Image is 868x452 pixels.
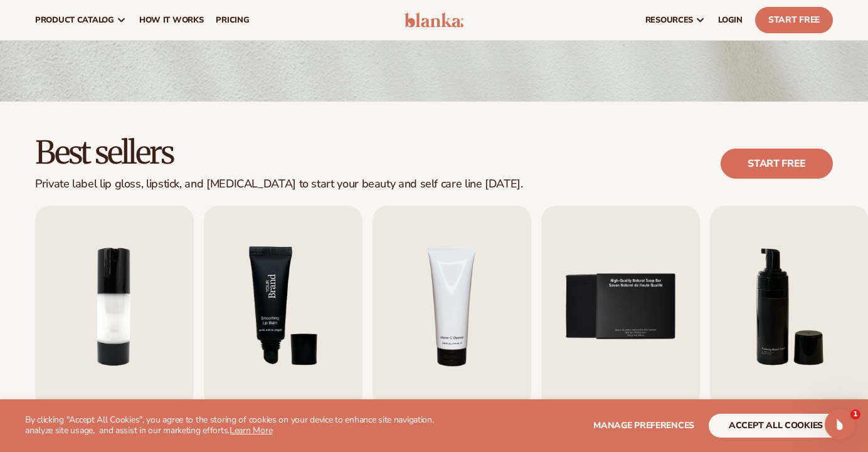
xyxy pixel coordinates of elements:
button: Manage preferences [593,414,694,438]
a: Learn More [230,424,272,436]
span: Manage preferences [593,419,694,431]
button: accept all cookies [709,414,843,438]
span: LOGIN [718,15,743,25]
span: resources [645,15,693,25]
span: 1 [850,409,860,419]
a: Start free [721,149,833,179]
div: Private label lip gloss, lipstick, and [MEDICAL_DATA] to start your beauty and self care line [DA... [35,177,523,191]
p: By clicking "Accept All Cookies", you agree to the storing of cookies on your device to enhance s... [25,415,438,436]
span: How It Works [139,15,204,25]
span: pricing [216,15,249,25]
span: product catalog [35,15,114,25]
iframe: Intercom live chat [825,409,855,439]
img: logo [405,13,463,28]
h2: Best sellers [35,137,523,170]
img: Shopify Image 7 [204,206,363,408]
a: Start Free [755,7,833,33]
